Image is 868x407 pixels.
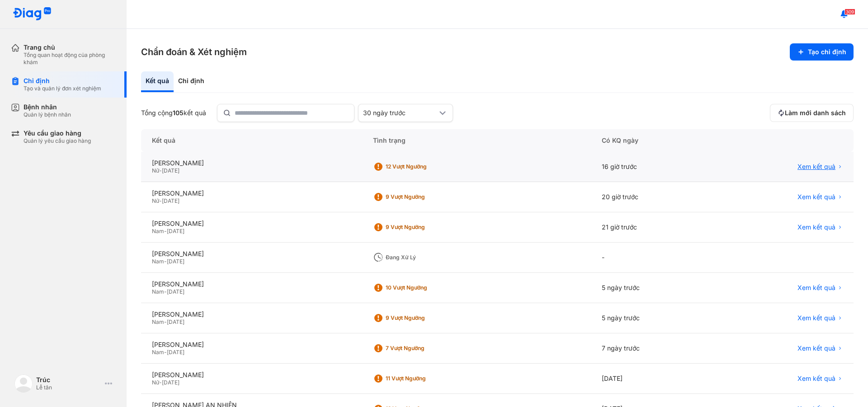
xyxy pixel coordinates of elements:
[162,379,179,386] span: [DATE]
[770,104,854,122] button: Làm mới danh sách
[386,345,458,352] div: 7 Vượt ngưỡng
[152,167,159,174] span: Nữ
[785,109,846,117] span: Làm mới danh sách
[24,77,101,85] div: Chỉ định
[152,280,351,288] div: [PERSON_NAME]
[24,103,71,111] div: Bệnh nhân
[24,129,91,137] div: Yêu cầu giao hàng
[173,109,184,117] span: 105
[159,379,162,386] span: -
[164,288,167,295] span: -
[591,129,715,152] div: Có KQ ngày
[167,349,184,356] span: [DATE]
[386,375,458,382] div: 11 Vượt ngưỡng
[386,163,458,170] div: 12 Vượt ngưỡng
[591,152,715,182] div: 16 giờ trước
[174,71,209,92] div: Chỉ định
[152,310,351,318] div: [PERSON_NAME]
[152,250,351,258] div: [PERSON_NAME]
[152,341,351,349] div: [PERSON_NAME]
[141,109,206,117] div: Tổng cộng kết quả
[13,7,52,21] img: logo
[386,193,458,201] div: 9 Vượt ngưỡng
[591,303,715,333] div: 5 ngày trước
[591,182,715,212] div: 20 giờ trước
[790,43,854,61] button: Tạo chỉ định
[141,46,247,58] h3: Chẩn đoán & Xét nghiệm
[362,129,591,152] div: Tình trạng
[152,228,164,234] span: Nam
[167,288,184,295] span: [DATE]
[386,284,458,291] div: 10 Vượt ngưỡng
[141,71,174,92] div: Kết quả
[36,376,101,384] div: Trúc
[24,43,116,51] div: Trang chủ
[386,224,458,231] div: 9 Vượt ngưỡng
[797,314,835,322] span: Xem kết quả
[797,284,835,292] span: Xem kết quả
[164,258,167,265] span: -
[386,254,458,261] div: Đang xử lý
[152,258,164,265] span: Nam
[591,333,715,364] div: 7 ngày trước
[159,167,162,174] span: -
[797,163,835,171] span: Xem kết quả
[797,193,835,201] span: Xem kết quả
[167,258,184,265] span: [DATE]
[797,223,835,231] span: Xem kết quả
[36,384,101,391] div: Lễ tân
[164,349,167,356] span: -
[24,85,101,92] div: Tạo và quản lý đơn xét nghiệm
[167,228,184,234] span: [DATE]
[591,364,715,394] div: [DATE]
[152,220,351,228] div: [PERSON_NAME]
[162,197,179,204] span: [DATE]
[24,137,91,145] div: Quản lý yêu cầu giao hàng
[152,318,164,325] span: Nam
[797,374,835,383] span: Xem kết quả
[152,159,351,167] div: [PERSON_NAME]
[363,109,437,117] div: 30 ngày trước
[591,273,715,303] div: 5 ngày trước
[24,51,116,66] div: Tổng quan hoạt động của phòng khám
[159,197,162,204] span: -
[167,318,184,325] span: [DATE]
[24,111,71,118] div: Quản lý bệnh nhân
[141,129,362,152] div: Kết quả
[152,189,351,197] div: [PERSON_NAME]
[152,379,159,386] span: Nữ
[164,228,167,234] span: -
[844,9,855,15] span: 309
[164,318,167,325] span: -
[386,314,458,322] div: 9 Vượt ngưỡng
[797,344,835,352] span: Xem kết quả
[591,212,715,243] div: 21 giờ trước
[591,243,715,273] div: -
[152,349,164,356] span: Nam
[14,374,33,393] img: logo
[152,371,351,379] div: [PERSON_NAME]
[162,167,179,174] span: [DATE]
[152,288,164,295] span: Nam
[152,197,159,204] span: Nữ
